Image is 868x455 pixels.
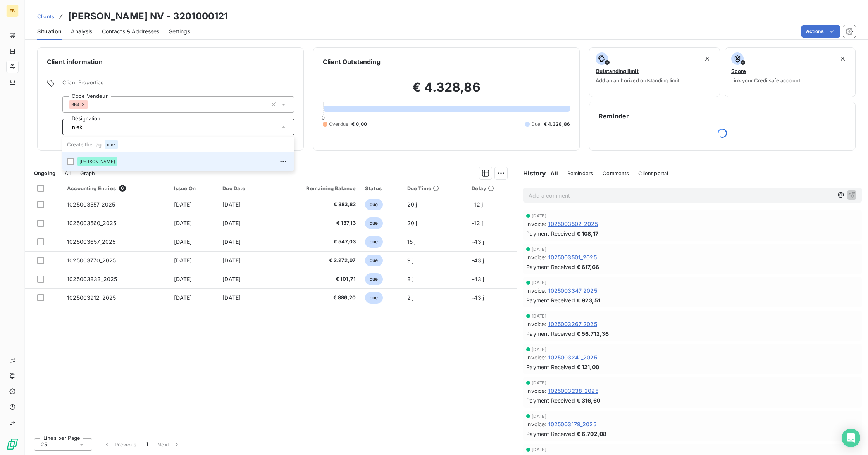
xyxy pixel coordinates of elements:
[146,441,148,448] span: 1
[365,199,382,210] span: due
[531,121,540,128] span: Due
[548,387,598,395] span: 1025003238_2025
[222,257,241,264] span: [DATE]
[365,273,382,285] span: due
[532,347,546,352] span: [DATE]
[174,220,192,226] span: [DATE]
[67,257,116,264] span: 1025003770_2025
[548,253,597,261] span: 1025003501_2025
[407,276,413,282] span: 8 j
[526,287,546,295] span: Invoice :
[153,436,185,453] button: Next
[638,170,668,176] span: Client portal
[222,276,241,282] span: [DATE]
[174,276,192,282] span: [DATE]
[169,28,190,35] span: Settings
[577,296,600,304] span: € 923,51
[842,429,860,447] div: Open Intercom Messenger
[71,28,92,35] span: Analysis
[88,101,94,108] input: Add a tag
[68,9,228,23] h3: [PERSON_NAME] NV - 3201000121
[526,363,575,371] span: Payment Received
[526,420,546,428] span: Invoice :
[526,229,575,238] span: Payment Received
[801,25,840,38] button: Actions
[67,201,115,208] span: 1025003557_2025
[526,296,575,304] span: Payment Received
[65,170,71,176] span: All
[62,79,294,90] span: Client Properties
[548,353,597,361] span: 1025003241_2025
[596,77,679,83] span: Add an authorized outstanding limit
[273,185,356,191] div: Remaining Balance
[472,257,484,264] span: -43 j
[273,238,356,246] span: € 547,03
[407,257,413,264] span: 9 j
[174,294,192,301] span: [DATE]
[6,438,19,450] img: Logo LeanPay
[174,238,192,245] span: [DATE]
[222,185,263,191] div: Due Date
[472,220,483,226] span: -12 j
[365,217,382,229] span: due
[577,330,609,338] span: € 56.712,36
[174,201,192,208] span: [DATE]
[526,430,575,438] span: Payment Received
[37,28,62,35] span: Situation
[273,201,356,208] span: € 383,82
[548,320,597,328] span: 1025003267_2025
[577,396,600,405] span: € 316,60
[365,185,398,191] div: Status
[365,236,382,248] span: due
[273,257,356,264] span: € 2.272,97
[526,330,575,338] span: Payment Received
[222,220,241,226] span: [DATE]
[69,123,280,130] input: Add a tag
[731,77,800,83] span: Link your Creditsafe account
[141,436,153,453] button: 1
[407,220,417,226] span: 20 j
[548,420,596,428] span: 1025003179_2025
[532,247,546,252] span: [DATE]
[273,294,356,302] span: € 886,20
[222,238,241,245] span: [DATE]
[67,185,165,192] div: Accounting Entries
[273,275,356,283] span: € 101,71
[577,229,598,238] span: € 108,17
[526,263,575,271] span: Payment Received
[596,68,639,74] span: Outstanding limit
[517,168,546,178] h6: History
[323,57,381,66] h6: Client Outstanding
[532,447,546,452] span: [DATE]
[329,121,348,128] span: Overdue
[526,253,546,261] span: Invoice :
[71,102,79,107] span: BB4
[222,294,241,301] span: [DATE]
[731,68,746,74] span: Score
[365,292,382,304] span: due
[98,436,141,453] button: Previous
[526,320,546,328] span: Invoice :
[544,121,570,128] span: € 4.328,86
[407,294,413,301] span: 2 j
[548,220,598,228] span: 1025003502_2025
[37,13,54,19] span: Clients
[526,220,546,228] span: Invoice :
[407,201,417,208] span: 20 j
[34,170,55,176] span: Ongoing
[532,214,546,218] span: [DATE]
[472,294,484,301] span: -43 j
[472,238,484,245] span: -43 j
[548,287,597,295] span: 1025003347_2025
[577,363,599,371] span: € 121,00
[532,280,546,285] span: [DATE]
[351,121,367,128] span: € 0,00
[174,257,192,264] span: [DATE]
[472,185,512,191] div: Delay
[603,170,629,176] span: Comments
[532,414,546,419] span: [DATE]
[273,219,356,227] span: € 137,13
[472,276,484,282] span: -43 j
[107,142,116,147] span: niek
[47,57,294,66] h6: Client information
